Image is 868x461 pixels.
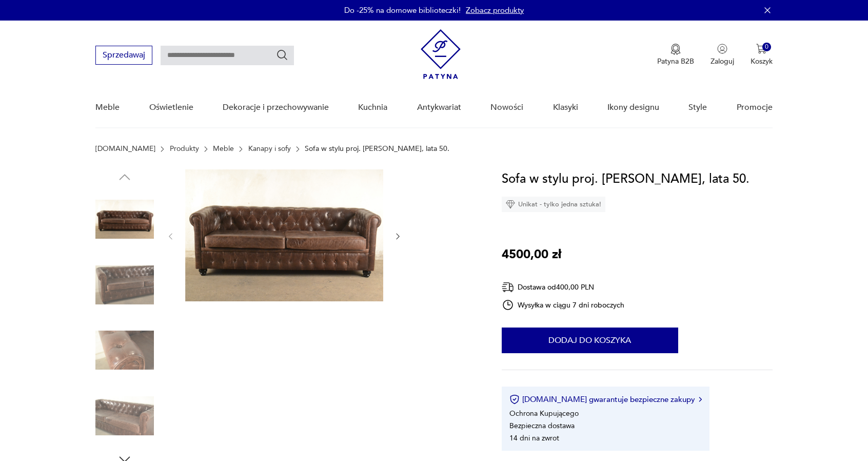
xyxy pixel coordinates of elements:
[502,169,749,189] h1: Sofa w stylu proj. [PERSON_NAME], lata 50.
[751,56,773,66] p: Koszyk
[699,397,702,402] img: Ikona strzałki w prawo
[490,88,523,127] a: Nowości
[657,44,694,66] button: Patyna B2B
[95,321,154,379] img: Zdjęcie produktu Sofa w stylu proj. Edwarda Wormleya, lata 50.
[509,394,520,405] img: Ikona certyfikatu
[502,245,561,264] p: 4500,00 zł
[276,49,288,61] button: Szukaj
[670,44,681,55] img: Ikona medalu
[657,44,694,66] a: Ikona medaluPatyna B2B
[95,52,152,60] a: Sprzedawaj
[185,169,383,301] img: Zdjęcie produktu Sofa w stylu proj. Edwarda Wormleya, lata 50.
[421,29,461,79] img: Patyna - sklep z meblami i dekoracjami vintage
[95,88,120,127] a: Meble
[170,145,199,153] a: Produkty
[509,409,579,418] li: Ochrona Kupującego
[95,256,154,314] img: Zdjęcie produktu Sofa w stylu proj. Edwarda Wormleya, lata 50.
[248,145,291,153] a: Kanapy i sofy
[751,44,773,66] button: 0Koszyk
[344,5,461,15] p: Do -25% na domowe biblioteczki!
[762,43,771,51] div: 0
[509,433,559,443] li: 14 dni na zwrot
[509,394,702,405] button: [DOMAIN_NAME] gwarantuje bezpieczne zakupy
[417,88,461,127] a: Antykwariat
[553,88,578,127] a: Klasyki
[305,145,449,153] p: Sofa w stylu proj. [PERSON_NAME], lata 50.
[756,44,766,54] img: Ikona koszyka
[607,88,659,127] a: Ikony designu
[223,88,329,127] a: Dekoracje i przechowywanie
[213,145,234,153] a: Meble
[711,44,734,66] button: Zaloguj
[502,281,514,294] img: Ikona dostawy
[506,200,515,209] img: Ikona diamentu
[149,88,193,127] a: Oświetlenie
[502,281,625,294] div: Dostawa od 400,00 PLN
[358,88,387,127] a: Kuchnia
[711,56,734,66] p: Zaloguj
[657,56,694,66] p: Patyna B2B
[95,387,154,445] img: Zdjęcie produktu Sofa w stylu proj. Edwarda Wormleya, lata 50.
[509,421,575,431] li: Bezpieczna dostawa
[466,5,524,15] a: Zobacz produkty
[737,88,773,127] a: Promocje
[502,299,625,311] div: Wysyłka w ciągu 7 dni roboczych
[95,145,155,153] a: [DOMAIN_NAME]
[502,197,605,212] div: Unikat - tylko jedna sztuka!
[95,190,154,248] img: Zdjęcie produktu Sofa w stylu proj. Edwarda Wormleya, lata 50.
[95,46,152,65] button: Sprzedawaj
[688,88,707,127] a: Style
[717,44,727,54] img: Ikonka użytkownika
[502,328,678,353] button: Dodaj do koszyka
